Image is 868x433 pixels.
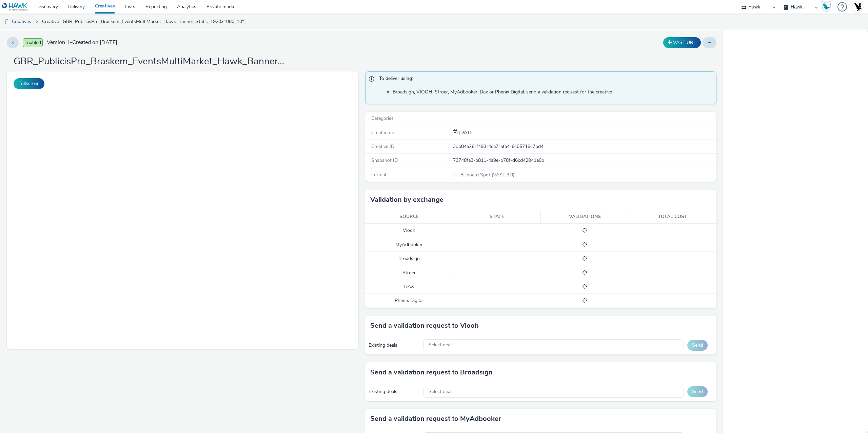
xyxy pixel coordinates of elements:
[821,1,831,12] img: Hawk Academy
[458,129,474,136] span: [DATE]
[370,414,501,424] h3: Send a validation request to MyAdbooker
[852,2,863,12] img: Account UK
[453,143,716,150] div: 3db84a26-f493-4ca7-afa4-6c05718c7bd4
[429,389,457,395] span: Select deals...
[662,37,703,48] div: Duplicate the creative as a VAST URL
[365,266,453,280] td: Stroer
[369,388,420,395] div: Existing deals
[371,143,394,150] span: Creative ID
[458,129,474,136] div: Creation 19 September 2025, 17:19
[365,280,453,294] td: DAX
[687,340,708,351] button: Send
[370,321,479,331] h3: Send a validation request to Viooh
[14,55,285,68] h1: GBR_PublicisPro_Braskem_EventsMultiMarket_Hawk_Banner_Static_1920x1080_10"_SustainableBrand_US_20...
[663,37,701,48] button: VAST URL
[365,210,453,224] th: Source
[14,78,44,89] button: Fullscreen
[365,294,453,308] td: Phenix Digital
[371,157,398,164] span: Snapshot ID
[371,115,394,122] span: Categories
[371,129,394,136] span: Created on
[453,210,541,224] th: State
[365,238,453,252] td: MyAdbooker
[379,75,710,84] span: To deliver using:
[370,195,443,205] h3: Validation by exchange
[369,342,420,349] div: Existing deals
[3,19,10,25] img: dooh
[23,38,43,47] span: Enabled
[429,342,457,348] span: Select deals...
[821,1,834,12] a: Hawk Academy
[365,252,453,266] td: Broadsign
[541,210,629,224] th: Validations
[370,367,493,377] h3: Send a validation request to Broadsign
[39,14,256,30] a: Creative : GBR_PublicisPro_Braskem_EventsMultiMarket_Hawk_Banner_Static_1920x1080_10"_Sustainable...
[629,210,716,224] th: Total cost
[460,172,514,178] span: Billboard Spot (VAST 3.0)
[365,224,453,238] td: Viooh
[2,3,28,11] img: undefined Logo
[393,89,713,95] li: Broadsign, VIOOH, Stroer, MyAdbooker, Dax or Phenix Digital: send a validation request for the cr...
[687,386,708,397] button: Send
[453,157,716,164] div: 73748fa3-b811-4a9e-b78f-d6cd42041a0b
[47,39,117,46] span: Version 1 - Created on [DATE]
[371,171,387,178] span: Format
